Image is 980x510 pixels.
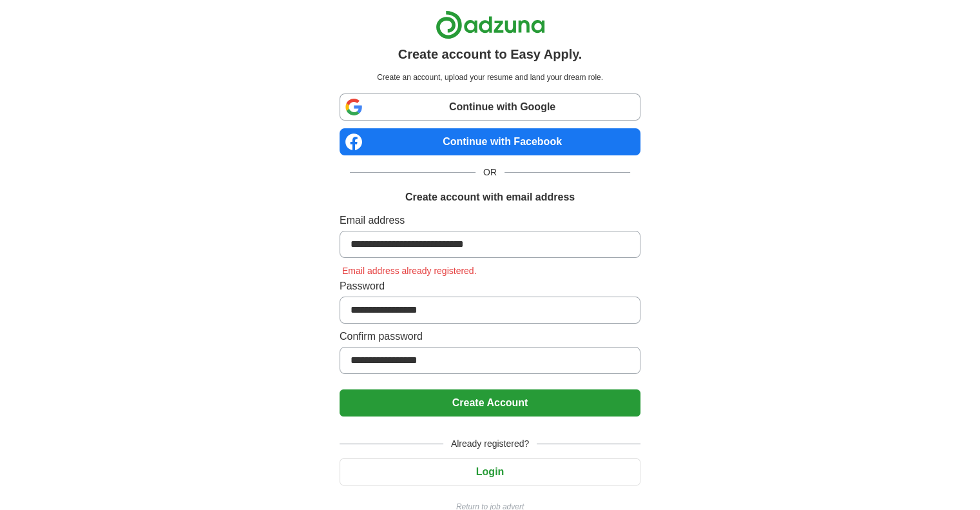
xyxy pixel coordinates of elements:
[340,266,479,276] span: Email address already registered.
[340,93,640,121] a: Continue with Google
[436,10,545,39] img: Adzuna logo
[340,458,640,485] button: Login
[405,190,575,205] h1: Create account with email address
[476,166,504,179] span: OR
[340,213,640,228] label: Email address
[340,329,640,344] label: Confirm password
[340,279,640,294] label: Password
[398,44,582,64] h1: Create account to Easy Apply.
[340,389,640,417] button: Create Account
[342,72,638,83] p: Create an account, upload your resume and land your dream role.
[340,128,640,155] a: Continue with Facebook
[340,466,640,477] a: Login
[443,437,537,451] span: Already registered?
